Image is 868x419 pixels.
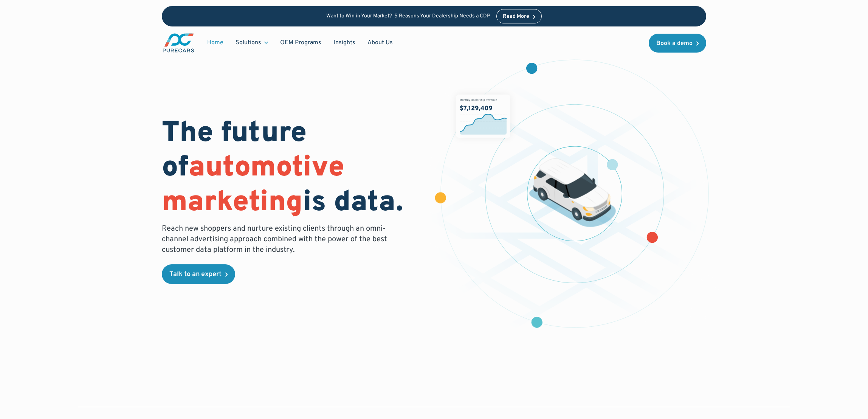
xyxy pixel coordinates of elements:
div: Solutions [236,39,261,47]
p: Reach new shoppers and nurture existing clients through an omni-channel advertising approach comb... [162,223,392,255]
p: Want to Win in Your Market? 5 Reasons Your Dealership Needs a CDP [326,13,490,20]
div: Talk to an expert [169,271,222,278]
a: Read More [496,9,542,23]
div: Book a demo [656,40,693,47]
a: OEM Programs [274,36,327,50]
img: purecars logo [162,33,195,53]
div: Solutions [229,36,274,50]
img: chart showing monthly dealership revenue of $7m [456,95,510,138]
a: Insights [327,36,361,50]
div: Read More [503,14,529,19]
a: Book a demo [649,34,706,53]
a: Home [201,36,229,50]
a: About Us [361,36,399,50]
a: Talk to an expert [162,264,235,284]
span: automotive marketing [162,150,344,221]
a: main [162,33,195,53]
img: illustration of a vehicle [529,158,616,227]
h1: The future of is data. [162,117,425,220]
